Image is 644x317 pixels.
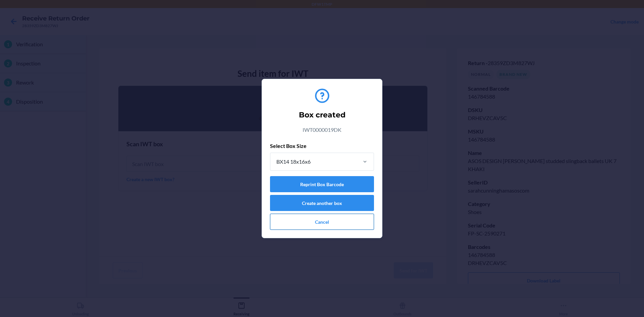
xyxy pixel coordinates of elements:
[270,176,374,192] button: Reprint Box Barcode
[270,195,374,211] button: Create another box
[270,214,374,230] button: Cancel
[299,110,345,120] h2: Box created
[303,126,341,134] p: IWT0000019DK
[276,158,276,166] input: BX14 18x16x6
[276,158,311,166] div: BX14 18x16x6
[270,142,374,150] p: Select Box Size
